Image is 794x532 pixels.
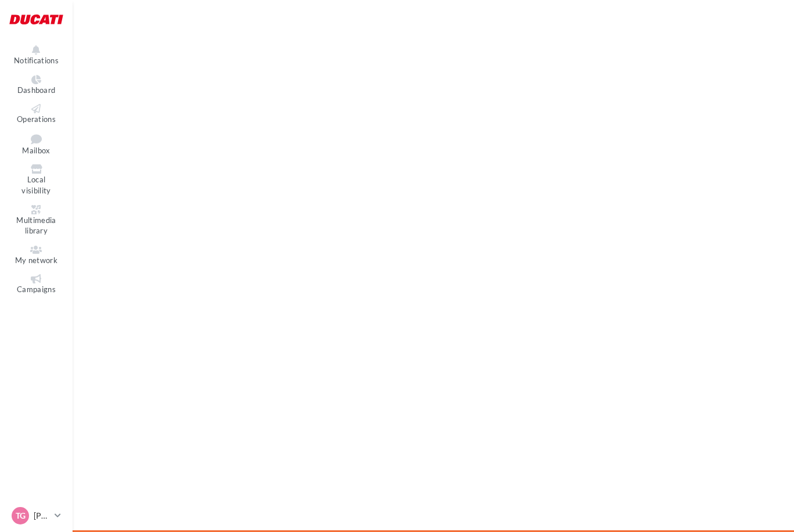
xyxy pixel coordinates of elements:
a: TG [PERSON_NAME] [9,505,63,527]
span: Campaigns [17,285,56,294]
a: Operations [9,102,63,127]
span: Mailbox [22,146,50,155]
a: Campaigns [9,272,63,297]
p: [PERSON_NAME] [34,510,50,522]
span: My network [15,256,57,265]
span: Multimedia library [16,215,56,236]
span: Local visibility [21,175,50,196]
a: Multimedia library [9,203,63,238]
a: Dashboard [9,73,63,98]
span: Operations [17,114,56,124]
span: Dashboard [17,85,56,95]
a: Local visibility [9,162,63,197]
a: Mailbox [9,131,63,158]
button: Notifications [9,43,63,68]
span: TG [16,510,26,522]
a: My network [9,243,63,268]
span: Notifications [14,56,59,65]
